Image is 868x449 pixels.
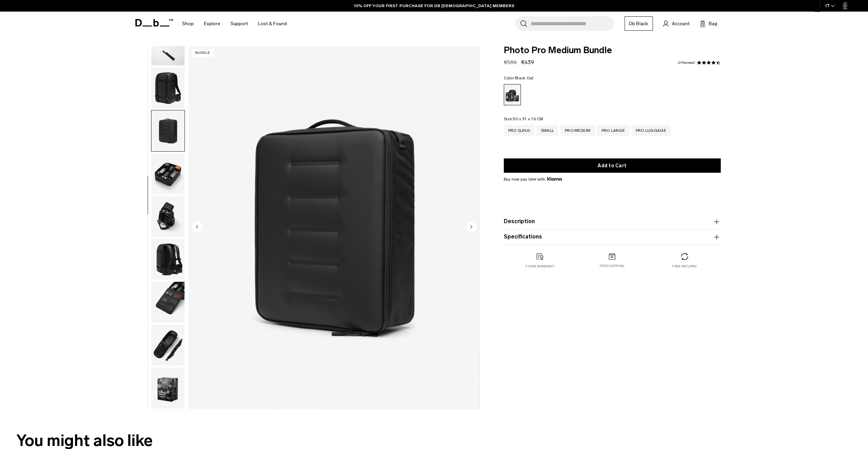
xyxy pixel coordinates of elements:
[709,20,717,27] span: Bag
[354,3,514,9] a: 10% OFF YOUR FIRST PURCHASE FOR DB [DEMOGRAPHIC_DATA] MEMBERS
[672,264,696,269] p: Free returns
[151,367,185,409] button: Photo Pro Medium Bundle
[182,12,194,36] a: Shop
[177,12,292,36] nav: Main Navigation
[151,281,185,323] button: Photo Pro Medium Bundle
[189,46,480,409] img: Photo Pro Medium Bundle
[151,196,185,237] img: Photo Pro Medium Bundle
[189,46,480,409] li: 5 / 11
[151,324,185,366] button: Photo Pro Medium Bundle
[504,59,517,65] s: €586
[466,221,476,233] button: Next slide
[600,264,624,268] p: Free shipping
[151,368,185,408] img: Photo Pro Medium Bundle
[151,153,185,195] button: Photo Pro Medium Bundle
[151,110,185,152] button: Photo Pro Medium Bundle
[536,125,558,136] a: Small
[678,61,695,64] a: 2 reviews
[547,177,562,181] img: {"height" => 20, "alt" => "Klarna"}
[151,196,185,237] button: Photo Pro Medium Bundle
[597,125,629,136] a: Pro Large
[513,117,543,121] span: 50 x 31 x 16 CM
[672,20,690,27] span: Account
[258,12,287,36] a: Lost & Found
[624,16,653,31] a: Db Black
[151,153,185,194] img: Photo Pro Medium Bundle
[504,218,721,226] button: Description
[151,239,185,280] img: Photo Pro Medium Bundle
[504,158,721,173] button: Add to Cart
[504,84,521,105] a: Black Out
[504,117,543,121] legend: Size:
[192,49,213,57] p: Bundle
[631,125,671,136] a: Pro Luggage
[504,125,534,136] a: Pro Sling
[151,325,185,366] img: Photo Pro Medium Bundle
[504,176,562,182] span: Buy now pay later with
[204,12,220,36] a: Explore
[151,282,185,323] img: Photo Pro Medium Bundle
[151,67,185,108] img: Photo Pro Medium Bundle
[504,76,534,80] legend: Color:
[521,59,534,65] span: €439
[525,264,555,269] p: 2 year warranty
[151,238,185,280] button: Photo Pro Medium Bundle
[515,76,533,80] span: Black Out
[504,233,721,241] button: Specifications
[663,19,690,28] a: Account
[151,110,185,151] img: Photo Pro Medium Bundle
[560,125,595,136] a: Pro Medium
[231,12,248,36] a: Support
[151,67,185,109] button: Photo Pro Medium Bundle
[700,19,717,28] button: Bag
[504,46,721,55] span: Photo Pro Medium Bundle
[192,221,202,233] button: Previous slide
